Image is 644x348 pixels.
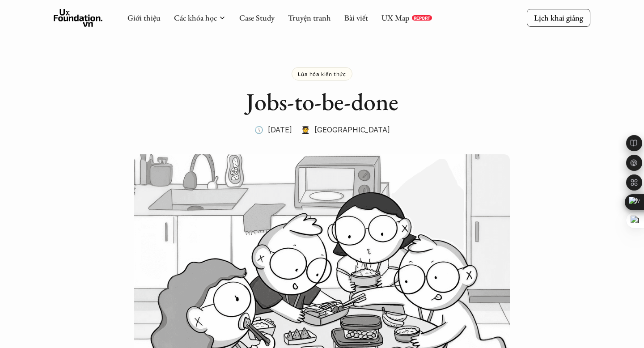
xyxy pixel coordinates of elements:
h1: Jobs-to-be-done [143,87,501,116]
a: Truyện tranh [288,13,331,23]
p: 🧑‍🎓 [GEOGRAPHIC_DATA] [301,123,390,136]
a: Case Study [239,13,275,23]
p: Lịch khai giảng [534,13,583,23]
p: REPORT [414,15,430,21]
p: Lúa hóa kiến thức [298,71,346,77]
a: Các khóa học [174,13,217,23]
a: UX Map [381,13,410,23]
a: Lịch khai giảng [527,9,590,26]
a: Bài viết [344,13,368,23]
a: Giới thiệu [127,13,161,23]
p: 🕔 [DATE] [254,123,292,136]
